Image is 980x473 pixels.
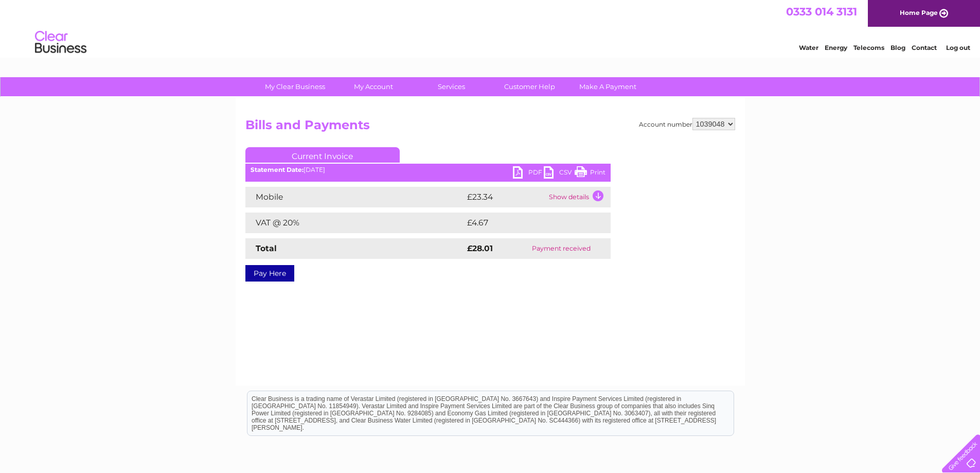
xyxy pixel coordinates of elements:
td: Show details [546,187,611,207]
a: Blog [890,44,905,51]
a: Pay Here [245,265,294,282]
a: PDF [513,166,544,181]
a: Current Invoice [245,147,400,163]
a: My Clear Business [253,77,337,96]
a: Energy [825,44,847,51]
h2: Bills and Payments [245,118,735,137]
a: Water [799,44,818,51]
div: Clear Business is a trading name of Verastar Limited (registered in [GEOGRAPHIC_DATA] No. 3667643... [247,6,734,50]
a: Make A Payment [565,77,650,96]
a: 0333 014 3131 [786,5,857,18]
a: Contact [912,44,937,51]
strong: Total [256,243,277,253]
a: My Account [331,77,416,96]
td: £23.34 [465,187,546,207]
td: VAT @ 20% [245,213,465,233]
a: CSV [544,166,575,181]
td: £4.67 [465,213,586,233]
a: Services [409,77,494,96]
a: Customer Help [487,77,572,96]
a: Print [575,166,605,181]
td: Payment received [512,238,610,259]
a: Telecoms [853,44,884,51]
td: Mobile [245,187,465,207]
b: Statement Date: [251,166,304,173]
strong: £28.01 [467,243,493,253]
div: Account number [639,118,735,130]
div: [DATE] [245,166,611,173]
a: Log out [946,44,970,51]
img: logo.png [34,27,87,58]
